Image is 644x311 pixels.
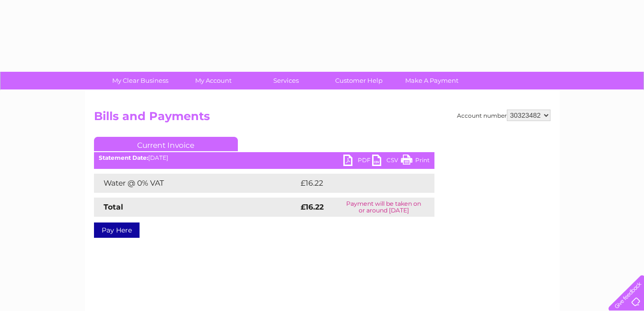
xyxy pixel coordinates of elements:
div: [DATE] [94,155,434,161]
div: Account number [457,110,550,121]
a: My Account [174,72,253,89]
td: £16.22 [298,174,414,193]
a: Services [246,72,326,89]
a: Pay Here [94,222,140,238]
strong: £16.22 [301,202,324,211]
a: Make A Payment [392,72,471,89]
h2: Bills and Payments [94,110,550,128]
b: Statement Date: [99,154,148,161]
a: My Clear Business [101,72,180,89]
td: Payment will be taken on or around [DATE] [333,198,434,217]
td: Water @ 0% VAT [94,174,298,193]
strong: Total [104,202,123,211]
a: Print [401,155,430,168]
a: CSV [372,155,401,168]
a: PDF [343,155,372,168]
a: Customer Help [319,72,398,89]
a: Current Invoice [94,137,238,151]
